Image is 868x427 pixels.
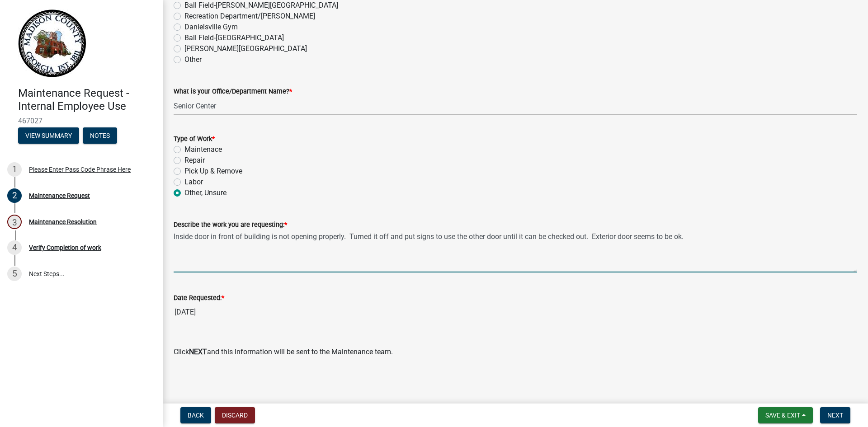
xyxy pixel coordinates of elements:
div: Maintenance Resolution [29,219,97,225]
button: View Summary [18,127,79,144]
span: Back [188,412,204,419]
label: Danielsville Gym [184,22,238,33]
wm-modal-confirm: Notes [83,132,117,140]
span: Next [827,412,843,419]
h4: Maintenance Request - Internal Employee Use [18,87,156,113]
p: Click and this information will be sent to the Maintenance team. [174,347,857,357]
label: What is your Office/Department Name? [174,89,292,95]
div: 5 [7,267,22,281]
div: Maintenance Request [29,192,90,199]
div: Please Enter Pass Code Phrase Here [29,166,131,173]
label: Ball Field-[GEOGRAPHIC_DATA] [184,33,284,43]
div: 3 [7,215,22,229]
label: Maintenace [184,144,222,155]
label: Other, Unsure [184,188,226,198]
span: 467027 [18,117,145,125]
label: Other [184,54,202,65]
button: Notes [83,127,117,144]
button: Back [180,407,211,423]
strong: NEXT [189,347,207,356]
label: Pick Up & Remove [184,166,242,177]
label: Labor [184,177,203,188]
button: Discard [215,407,255,423]
label: Type of Work [174,136,215,142]
label: Repair [184,155,205,166]
label: [PERSON_NAME][GEOGRAPHIC_DATA] [184,43,307,54]
div: 4 [7,240,22,255]
span: Save & Exit [765,412,800,419]
wm-modal-confirm: Summary [18,132,79,140]
label: Date Requested: [174,295,224,301]
div: 2 [7,188,22,203]
label: Describe the work you are requesting: [174,222,287,228]
img: Madison County, Georgia [18,9,86,77]
div: Verify Completion of work [29,244,101,251]
div: 1 [7,162,22,177]
label: Recreation Department/[PERSON_NAME] [184,11,315,22]
button: Next [820,407,850,423]
button: Save & Exit [758,407,813,423]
